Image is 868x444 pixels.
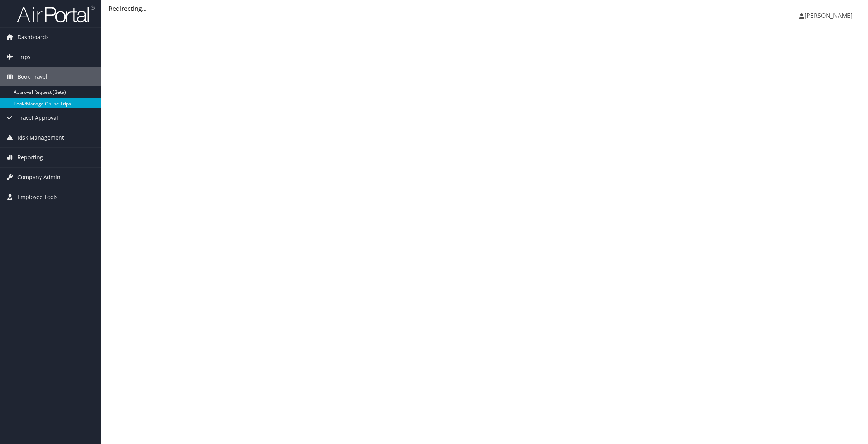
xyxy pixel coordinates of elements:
[17,28,49,47] span: Dashboards
[17,47,31,67] span: Trips
[17,67,47,86] span: Book Travel
[17,168,60,187] span: Company Admin
[17,108,58,128] span: Travel Approval
[17,148,43,167] span: Reporting
[17,128,64,147] span: Risk Management
[17,187,58,207] span: Employee Tools
[17,5,95,23] img: airportal-logo.png
[109,4,860,13] div: Redirecting...
[804,11,852,20] span: [PERSON_NAME]
[799,4,860,27] a: [PERSON_NAME]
